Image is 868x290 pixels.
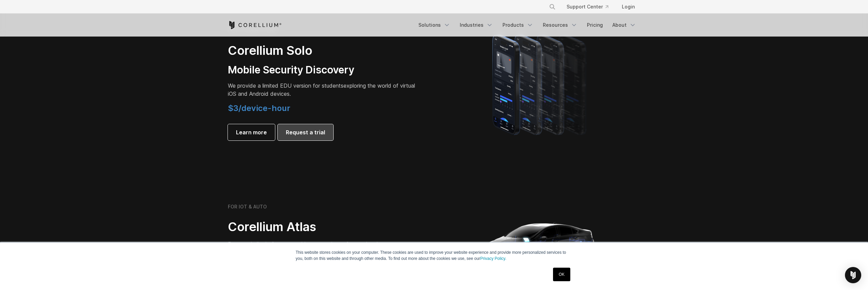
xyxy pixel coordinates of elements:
[414,19,640,31] div: Navigation Menu
[286,128,325,136] span: Request a trial
[539,19,581,31] a: Resources
[296,249,572,262] p: This website stores cookies on your computer. These cookies are used to improve your website expe...
[278,124,333,140] a: Request a trial
[480,256,506,261] a: Privacy Policy.
[479,25,603,143] img: A lineup of four iPhone models becoming more gradient and blurred
[456,19,497,31] a: Industries
[228,124,275,140] a: Learn more
[228,21,282,29] a: Corellium Home
[228,204,267,210] h6: FOR IOT & AUTO
[541,1,640,13] div: Navigation Menu
[845,267,861,283] div: Open Intercom Messenger
[228,82,343,89] span: We provide a limited EDU version for students
[561,1,614,13] a: Support Center
[608,19,640,31] a: About
[546,1,558,13] button: Search
[553,268,570,281] a: OK
[228,43,418,58] h2: Corellium Solo
[228,82,418,98] p: exploring the world of virtual iOS and Android devices.
[236,128,267,136] span: Learn more
[228,241,411,255] span: Purpose-built platform to enable automotive software development, test, and automation.
[414,19,454,31] a: Solutions
[228,103,290,113] span: $3/device-hour
[583,19,607,31] a: Pricing
[498,19,537,31] a: Products
[228,64,418,76] h3: Mobile Security Discovery
[228,219,418,235] h2: Corellium Atlas
[616,1,640,13] a: Login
